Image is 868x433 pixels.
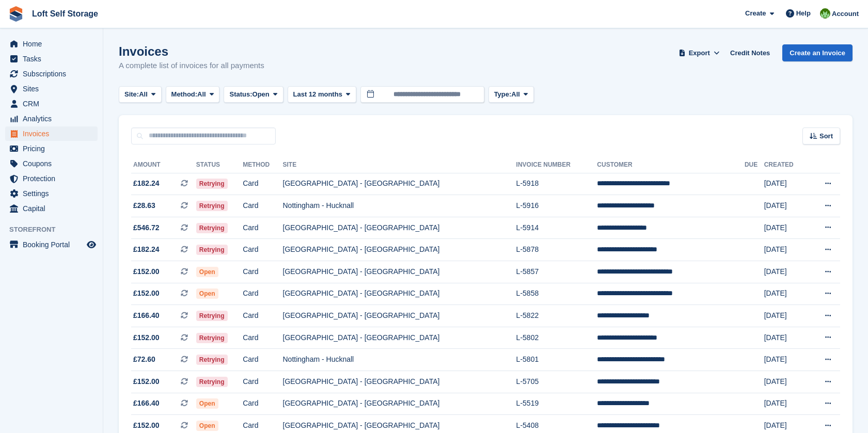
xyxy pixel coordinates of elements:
span: Type: [494,89,512,100]
span: All [511,89,520,100]
span: Settings [23,186,85,201]
td: [DATE] [764,195,808,217]
a: menu [5,97,98,111]
span: Open [196,421,218,431]
button: Status: Open [224,86,283,103]
span: CRM [23,97,85,111]
a: menu [5,67,98,81]
td: L-5822 [516,305,597,327]
td: Card [243,305,282,327]
span: Export [689,48,710,58]
span: All [139,89,148,100]
td: L-5914 [516,217,597,239]
img: James Johnson [820,8,830,19]
td: Card [243,327,282,349]
a: menu [5,171,98,186]
td: Card [243,239,282,261]
span: Retrying [196,311,228,321]
th: Created [764,157,808,173]
a: menu [5,156,98,171]
a: menu [5,141,98,156]
span: £182.24 [133,178,160,189]
th: Amount [131,157,196,173]
span: Retrying [196,201,228,211]
span: Last 12 months [293,89,342,100]
span: Open [196,398,218,409]
td: Nottingham - Hucknall [283,195,516,217]
td: L-5878 [516,239,597,261]
span: Status: [229,89,252,100]
span: Retrying [196,223,228,233]
a: Loft Self Storage [28,5,102,22]
span: Pricing [23,141,85,156]
td: [GEOGRAPHIC_DATA] - [GEOGRAPHIC_DATA] [283,173,516,195]
span: Help [796,8,811,19]
td: [DATE] [764,393,808,415]
td: Card [243,173,282,195]
td: [GEOGRAPHIC_DATA] - [GEOGRAPHIC_DATA] [283,371,516,393]
span: Open [196,267,218,277]
span: Protection [23,171,85,186]
span: £152.00 [133,266,160,277]
span: Invoices [23,126,85,141]
span: Sort [819,131,833,141]
a: Preview store [85,238,98,251]
td: [DATE] [764,261,808,283]
td: Card [243,371,282,393]
a: Create an Invoice [782,44,853,61]
span: Retrying [196,245,228,255]
td: [GEOGRAPHIC_DATA] - [GEOGRAPHIC_DATA] [283,327,516,349]
p: A complete list of invoices for all payments [119,60,264,72]
th: Customer [597,157,745,173]
td: [DATE] [764,371,808,393]
span: Account [832,9,859,19]
td: [DATE] [764,283,808,305]
span: £152.00 [133,376,160,387]
td: [DATE] [764,173,808,195]
td: L-5918 [516,173,597,195]
img: stora-icon-8386f47178a22dfd0bd8f6a31ec36ba5ce8667c1dd55bd0f319d3a0aa187defe.svg [8,6,24,22]
td: Nottingham - Hucknall [283,349,516,371]
td: [DATE] [764,217,808,239]
span: All [197,89,206,100]
a: Credit Notes [726,44,774,61]
span: Home [23,37,85,51]
td: [GEOGRAPHIC_DATA] - [GEOGRAPHIC_DATA] [283,283,516,305]
td: Card [243,195,282,217]
td: Card [243,349,282,371]
span: Sites [23,82,85,96]
span: £28.63 [133,200,155,211]
span: Coupons [23,156,85,171]
span: Method: [171,89,198,100]
span: Tasks [23,52,85,66]
th: Site [283,157,516,173]
a: menu [5,126,98,141]
td: L-5858 [516,283,597,305]
span: Analytics [23,111,85,126]
span: Open [196,288,218,299]
a: menu [5,37,98,51]
td: [GEOGRAPHIC_DATA] - [GEOGRAPHIC_DATA] [283,305,516,327]
td: [GEOGRAPHIC_DATA] - [GEOGRAPHIC_DATA] [283,239,516,261]
th: Invoice Number [516,157,597,173]
button: Export [676,44,722,61]
a: menu [5,82,98,96]
span: Subscriptions [23,67,85,81]
span: Storefront [9,224,103,235]
td: [DATE] [764,327,808,349]
th: Status [196,157,243,173]
a: menu [5,186,98,201]
span: £152.00 [133,288,160,299]
button: Method: All [166,86,220,103]
span: Create [745,8,766,19]
span: £546.72 [133,222,160,233]
td: [DATE] [764,239,808,261]
span: Capital [23,201,85,216]
button: Last 12 months [288,86,356,103]
td: Card [243,283,282,305]
td: L-5916 [516,195,597,217]
span: £166.40 [133,398,160,409]
h1: Invoices [119,44,264,58]
td: [GEOGRAPHIC_DATA] - [GEOGRAPHIC_DATA] [283,393,516,415]
span: Booking Portal [23,237,85,252]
